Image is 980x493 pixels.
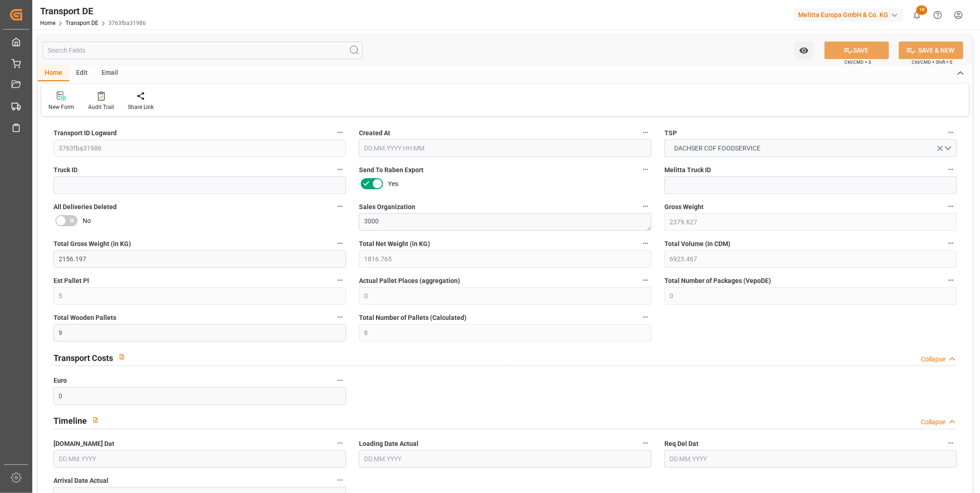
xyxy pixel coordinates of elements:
button: open menu [664,139,957,157]
button: Req Del Dat [945,437,957,449]
div: Transport DE [40,4,146,18]
span: Req Del Dat [664,439,699,449]
span: Yes [388,179,398,189]
span: Total Wooden Pallets [54,313,116,323]
span: Sales Organization [359,202,415,212]
button: Sales Organization [639,200,651,212]
span: Arrival Date Actual [54,476,108,486]
span: Total Number of Pallets (Calculated) [359,313,466,323]
span: Created At [359,128,390,138]
input: Search Fields [42,42,363,59]
a: Transport DE [66,20,98,26]
div: Email [95,66,125,81]
button: Actual Pallet Places (aggregation) [639,274,651,286]
button: Total Net Weight (in KG) [639,237,651,249]
button: Total Number of Pallets (Calculated) [639,311,651,323]
button: Loading Date Actual [639,437,651,449]
span: Send To Raben Export [359,165,424,175]
input: DD.MM.YYYY [359,450,651,468]
button: Created At [639,126,651,138]
span: Truck ID [54,165,78,175]
span: Total Net Weight (in KG) [359,239,430,249]
span: Ctrl/CMD + Shift + S [912,59,952,66]
h2: Transport Costs [54,352,113,364]
div: Share Link [128,103,154,111]
span: Total Gross Weight (in KG) [54,239,131,249]
button: Total Gross Weight (in KG) [334,237,346,249]
button: TSP [945,126,957,138]
div: Collapse [921,417,945,427]
span: [DOMAIN_NAME] Dat [54,439,114,449]
div: Edit [69,66,95,81]
button: open menu [795,42,813,59]
button: All Deliveries Deleted [334,200,346,212]
span: Ctrl/CMD + S [844,59,871,66]
span: No [83,216,91,226]
span: Est Pallet Pl [54,276,89,286]
input: DD.MM.YYYY [54,450,346,468]
span: Melitta Truck ID [664,165,711,175]
button: Transport ID Logward [334,126,346,138]
button: Euro [334,374,346,386]
button: Total Wooden Pallets [334,311,346,323]
button: Melitta Truck ID [945,163,957,175]
div: Melitta Europa GmbH & Co. KG [795,8,903,22]
span: Total Volume (in CDM) [664,239,730,249]
div: Home [38,66,69,81]
span: Actual Pallet Places (aggregation) [359,276,460,286]
button: Send To Raben Export [639,163,651,175]
button: View description [113,348,131,366]
button: Est Pallet Pl [334,274,346,286]
button: show 18 new notifications [907,5,927,25]
button: Melitta Europa GmbH & Co. KG [795,6,907,24]
div: New Form [48,103,74,111]
span: Euro [54,376,67,385]
span: TSP [664,128,677,138]
button: Gross Weight [945,200,957,212]
input: DD.MM.YYYY [664,450,957,468]
input: DD.MM.YYYY HH:MM [359,139,651,157]
button: Truck ID [334,163,346,175]
span: All Deliveries Deleted [54,202,117,212]
h2: Timeline [54,415,87,427]
span: Gross Weight [664,202,704,212]
span: 18 [916,6,927,15]
span: DACHSER COF FOODSERVICE [670,144,765,153]
button: Help Center [927,5,948,25]
button: Total Number of Packages (VepoDE) [945,274,957,286]
textarea: 3000 [359,213,651,231]
button: [DOMAIN_NAME] Dat [334,437,346,449]
span: Loading Date Actual [359,439,418,449]
span: Transport ID Logward [54,128,117,138]
button: SAVE [825,42,889,59]
button: SAVE & NEW [899,42,963,59]
span: Total Number of Packages (VepoDE) [664,276,771,286]
div: Audit Trail [88,103,114,111]
div: Collapse [921,355,945,364]
button: Arrival Date Actual [334,474,346,486]
button: Total Volume (in CDM) [945,237,957,249]
button: View description [87,411,104,429]
a: Home [40,20,55,26]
